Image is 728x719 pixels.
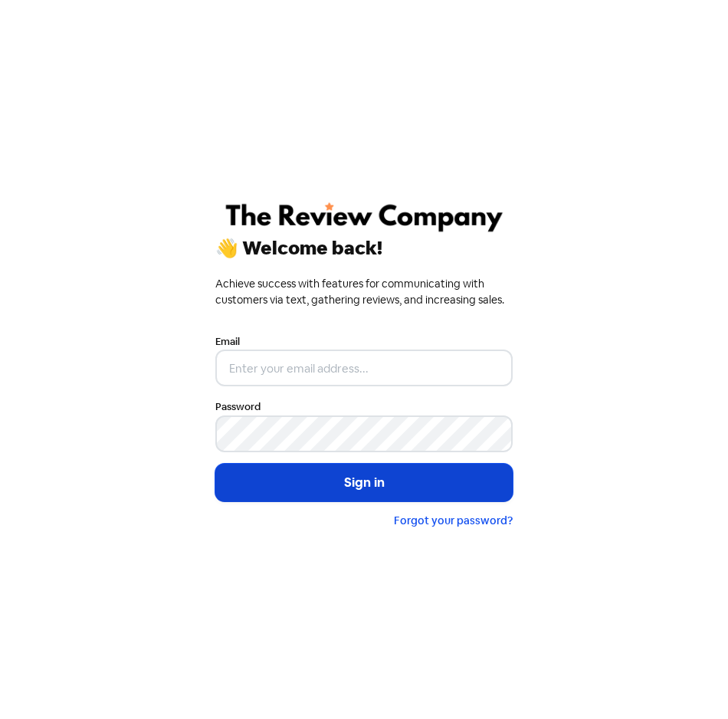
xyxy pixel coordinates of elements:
[215,464,513,502] button: Sign in
[215,334,240,350] label: Email
[215,239,513,258] div: 👋 Welcome back!
[215,350,513,386] input: Enter your email address...
[215,276,513,308] div: Achieve success with features for communicating with customers via text, gathering reviews, and i...
[215,399,261,415] label: Password
[394,514,513,527] a: Forgot your password?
